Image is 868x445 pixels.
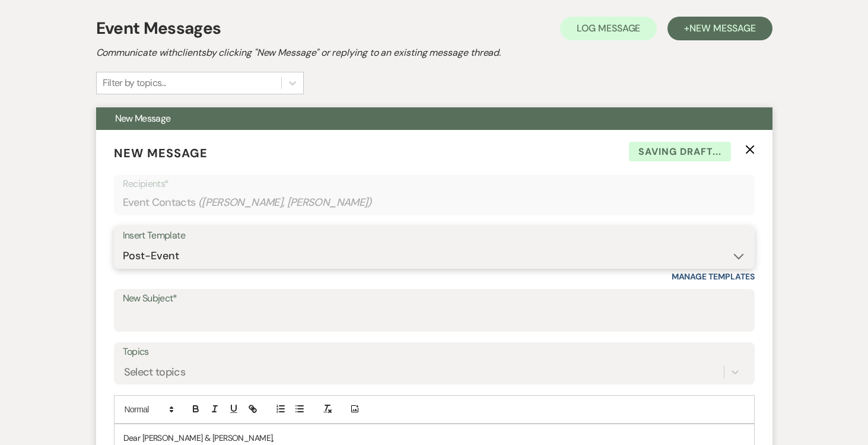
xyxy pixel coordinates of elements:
[667,17,772,40] button: +New Message
[123,227,746,244] div: Insert Template
[96,16,221,41] h1: Event Messages
[560,17,657,40] button: Log Message
[103,76,166,90] div: Filter by topics...
[123,191,746,214] div: Event Contacts
[123,344,746,361] label: Topics
[123,176,746,192] p: Recipients*
[96,46,772,60] h2: Communicate with clients by clicking "New Message" or replying to an existing message thread.
[689,22,755,34] span: New Message
[629,142,731,162] span: Saving draft...
[123,290,746,307] label: New Subject*
[672,271,755,282] a: Manage Templates
[124,364,186,380] div: Select topics
[114,145,208,161] span: New Message
[577,22,640,34] span: Log Message
[115,112,171,125] span: New Message
[198,195,373,211] span: ( [PERSON_NAME], [PERSON_NAME] )
[123,431,745,444] p: Dear [PERSON_NAME] & [PERSON_NAME],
